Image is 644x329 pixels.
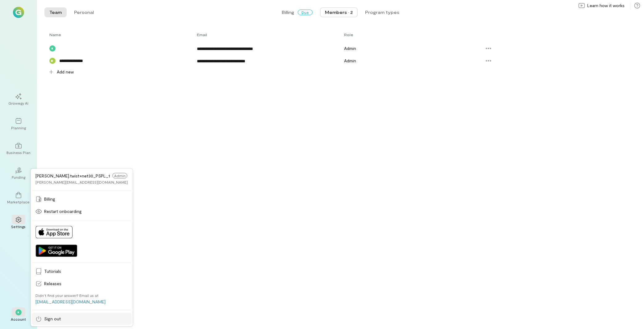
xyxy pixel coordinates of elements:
[11,125,26,130] div: Planning
[35,180,128,185] div: [PERSON_NAME][EMAIL_ADDRESS][DOMAIN_NAME]
[49,32,197,37] div: Toggle SortBy
[7,187,30,209] a: Marketplace
[282,9,294,15] span: Billing
[325,9,353,15] div: Members · 2
[35,299,106,304] a: [EMAIL_ADDRESS][DOMAIN_NAME]
[44,7,67,17] button: Team
[11,224,26,229] div: Settings
[44,316,128,322] span: Sign out
[298,10,313,15] span: Due
[32,313,131,325] a: Sign out
[344,32,353,37] span: Role
[320,7,358,17] button: Members · 2
[12,175,25,180] div: Funding
[32,265,131,277] a: Tutorials
[9,101,29,106] div: Growegy AI
[35,293,98,298] div: Didn’t find your answer? Email us at
[7,138,30,160] a: Business Plan
[344,46,356,51] span: Admin
[360,7,404,17] button: Program types
[197,32,207,37] span: Email
[44,281,128,287] span: Releases
[57,69,74,75] span: Add new
[344,58,356,63] span: Admin
[7,199,30,204] div: Marketplace
[35,244,77,257] img: Get it on Google Play
[197,32,344,37] div: Toggle SortBy
[35,173,110,178] span: [PERSON_NAME].twist+net30_PSPL_1
[49,32,61,37] span: Name
[69,7,99,17] button: Personal
[7,113,30,135] a: Planning
[7,304,30,327] div: *Account
[7,88,30,110] a: Growegy AI
[6,150,31,155] div: Business Plan
[7,212,30,234] a: Settings
[44,208,128,214] span: Restart onboarding
[7,162,30,185] a: Funding
[44,196,128,202] span: Billing
[35,226,73,238] img: Download on App Store
[32,277,131,290] a: Releases
[32,205,131,218] a: Restart onboarding
[44,268,128,274] span: Tutorials
[32,193,131,205] a: Billing
[277,7,318,17] button: BillingDue
[587,2,625,9] span: Learn how it works
[112,173,127,178] span: Admin
[11,317,26,322] div: Account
